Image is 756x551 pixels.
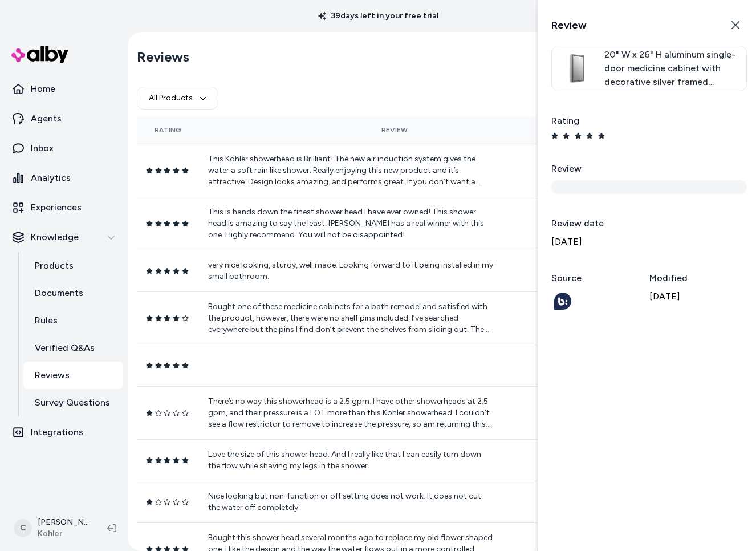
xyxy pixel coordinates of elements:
p: This is hands down the finest shower head I have ever owned! This shower head is amazing to say t... [208,206,493,241]
p: Verified Q&As [35,341,95,355]
label: Review [551,162,747,176]
p: Knowledge [31,230,79,244]
a: Reviews [23,362,123,389]
span: 20" W x 26" H aluminum single-door medicine cabinet with decorative silver framed mirrored door [604,48,742,89]
a: Analytics [5,164,123,192]
span: C [14,519,32,537]
span: Kohler [38,528,89,540]
a: Integrations [5,419,123,446]
p: Agents [31,112,62,125]
h2: Reviews [137,48,189,66]
a: Verified Q&As [23,334,123,362]
a: Products [23,252,123,279]
a: Documents [23,279,123,307]
p: Documents [35,286,83,300]
p: Analytics [31,171,71,185]
div: Review [208,125,582,135]
p: Nice looking but non-function or off setting does not work. It does not cut the water off complet... [208,491,493,513]
div: Rating [146,125,190,135]
button: Knowledge [5,224,123,251]
button: C[PERSON_NAME]Kohler [7,510,98,546]
label: Source [551,272,649,285]
p: 39 days left in your free trial [311,10,445,22]
p: Inbox [31,141,54,155]
p: Bought one of these medicine cabinets for a bath remodel and satisfied with the product, however,... [208,301,493,335]
img: alby Logo [11,46,68,63]
p: There’s no way this showerhead is a 2.5 gpm. I have other showerheads at 2.5 gpm, and their press... [208,396,493,430]
p: very nice looking, sturdy, well made. Looking forward to it being installed in my small bathroom. [208,260,493,282]
img: zaa61327_rgb [556,46,598,91]
label: Review date [551,217,747,230]
a: Survey Questions [23,389,123,416]
p: Reviews [35,368,70,382]
a: Experiences [5,194,123,221]
p: Home [31,82,55,96]
p: Survey Questions [35,396,110,410]
a: Home [5,75,123,103]
h2: Review [551,17,587,33]
p: Integrations [31,426,83,439]
button: All Products [137,87,218,110]
a: Rules [23,307,123,334]
p: Products [35,259,74,273]
p: Experiences [31,201,82,214]
div: [DATE] [551,217,747,249]
a: Inbox [5,135,123,162]
p: Love the size of this shower head. And I really like that I can easily turn down the flow while s... [208,449,493,472]
label: Rating [551,114,608,128]
p: Rules [35,314,58,327]
div: [DATE] [649,272,747,313]
a: 20" W x 26" H aluminum single-door medicine cabinet with decorative silver framed mirrored door [556,46,742,91]
p: This Kohler showerhead is Brilliant! The new air induction system gives the water a soft rain lik... [208,153,493,188]
label: Modified [649,272,747,285]
p: [PERSON_NAME] [38,517,89,528]
a: Agents [5,105,123,132]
